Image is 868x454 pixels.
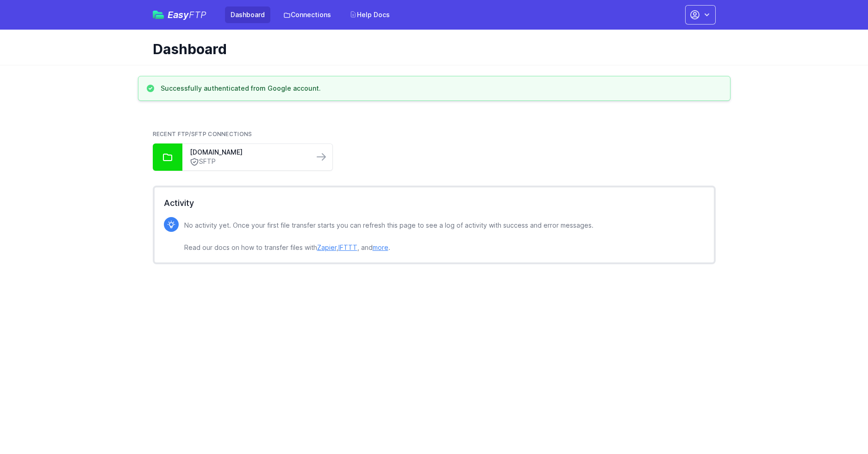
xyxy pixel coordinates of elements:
a: more [373,243,388,251]
a: SFTP [190,157,306,167]
a: Zapier [317,243,337,251]
a: Connections [278,6,337,23]
img: easyftp_logo.png [153,11,164,19]
h2: Recent FTP/SFTP Connections [153,131,716,138]
a: [DOMAIN_NAME] [190,148,306,157]
h1: Dashboard [153,41,708,57]
p: No activity yet. Once your first file transfer starts you can refresh this page to see a log of a... [184,220,593,253]
h3: Successfully authenticated from Google account. [161,84,321,93]
span: FTP [189,9,206,20]
a: IFTTT [338,243,357,251]
span: Easy [168,10,206,19]
a: Help Docs [344,6,395,23]
a: EasyFTP [153,10,206,19]
a: Dashboard [225,6,270,23]
h2: Activity [164,197,705,210]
